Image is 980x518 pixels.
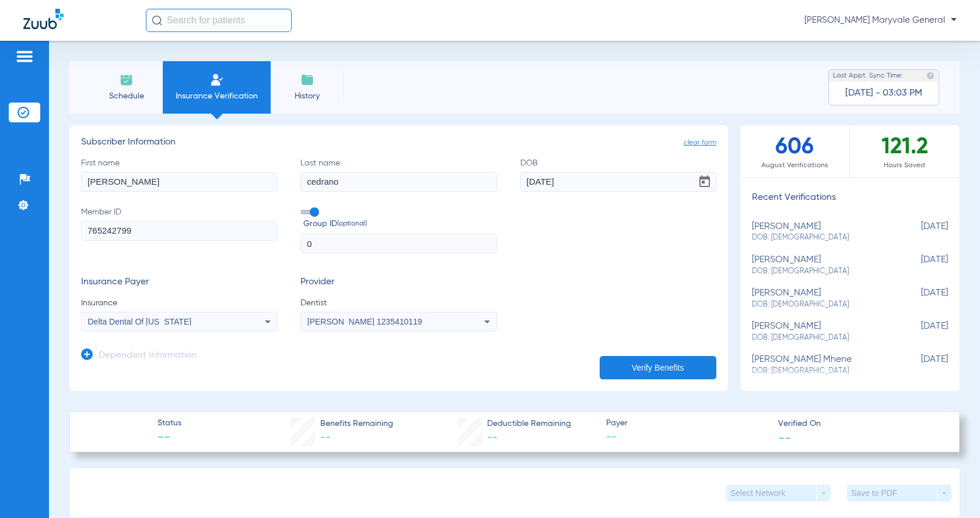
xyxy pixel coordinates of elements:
span: [DATE] [890,255,948,276]
span: August Verifications [740,160,849,171]
input: Member ID [81,221,277,241]
label: Member ID [81,206,277,254]
span: Insurance [81,297,277,309]
span: -- [320,432,331,443]
span: [DATE] [890,354,948,376]
span: [DATE] - 03:03 PM [845,87,922,99]
img: History [300,73,314,87]
input: Last name [300,172,496,192]
button: Open calendar [693,170,716,193]
label: DOB [520,157,716,192]
button: Verify Benefits [600,356,716,379]
span: Delta Dental Of [US_STATE] [88,317,192,326]
span: DOB: [DEMOGRAPHIC_DATA] [752,299,890,310]
span: -- [606,430,768,445]
span: Payer [606,417,768,429]
span: Deductible Remaining [487,418,571,430]
label: Last name [300,157,496,192]
span: Status [157,417,181,429]
span: Schedule [99,90,154,102]
input: DOBOpen calendar [520,172,716,192]
span: Group ID [303,218,496,230]
span: DOB: [DEMOGRAPHIC_DATA] [752,266,890,277]
span: Insurance Verification [171,90,262,102]
span: DOB: [DEMOGRAPHIC_DATA] [752,232,890,243]
img: last sync help info [926,72,935,80]
h3: Dependent Information [99,350,197,362]
img: Manual Insurance Verification [210,73,224,87]
div: [PERSON_NAME] [752,255,890,276]
div: 121.2 [850,125,960,177]
span: Last Appt. Sync Time: [833,70,903,82]
span: Benefits Remaining [320,418,393,430]
h3: Recent Verifications [740,192,960,204]
span: History [279,90,335,102]
div: [PERSON_NAME] mhene [752,354,890,376]
span: [DATE] [890,221,948,243]
label: First name [81,157,277,192]
img: Schedule [120,73,134,87]
span: [PERSON_NAME] Maryvale General [804,15,957,26]
span: DOB: [DEMOGRAPHIC_DATA] [752,333,890,343]
span: Verified On [778,418,940,430]
img: hamburger-icon [15,50,34,64]
span: [DATE] [890,288,948,309]
h3: Provider [300,277,496,288]
div: [PERSON_NAME] [752,221,890,243]
div: [PERSON_NAME] [752,288,890,309]
small: (optional) [337,218,367,230]
h3: Subscriber Information [81,137,716,149]
div: 606 [740,125,850,177]
img: Zuub Logo [23,9,64,29]
input: Search for patients [146,9,292,32]
span: Dentist [300,297,496,309]
h3: Insurance Payer [81,277,277,288]
span: clear form [684,137,716,149]
input: First name [81,172,277,192]
img: Search Icon [152,15,162,26]
div: [PERSON_NAME] [752,321,890,343]
span: [PERSON_NAME] 1235410119 [307,317,422,326]
span: -- [487,432,498,443]
span: -- [157,430,181,446]
span: DOB: [DEMOGRAPHIC_DATA] [752,366,890,376]
span: [DATE] [890,321,948,343]
span: Hours Saved [850,160,960,171]
span: -- [778,431,791,443]
iframe: Chat Widget [922,462,980,518]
